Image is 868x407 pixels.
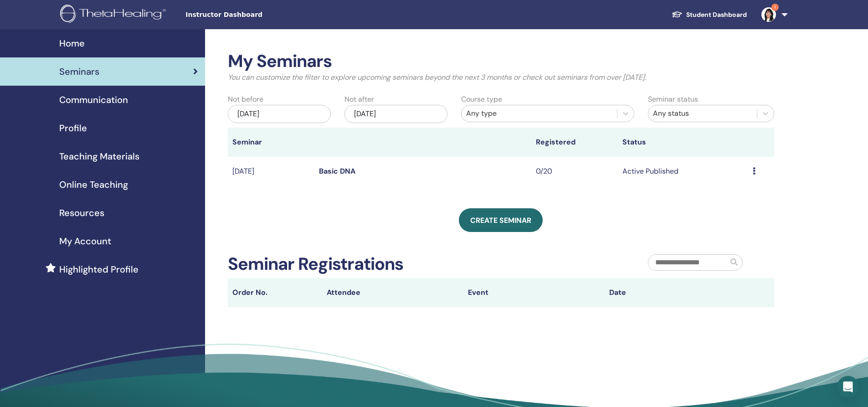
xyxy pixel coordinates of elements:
[228,51,774,72] h2: My Seminars
[466,108,612,119] div: Any type
[461,94,502,105] label: Course type
[228,72,774,83] p: You can customize the filter to explore upcoming seminars beyond the next 3 months or check out s...
[59,93,128,107] span: Communication
[531,157,618,186] td: 0/20
[618,128,748,157] th: Status
[59,206,104,220] span: Resources
[531,128,618,157] th: Registered
[228,254,403,275] h2: Seminar Registrations
[185,10,322,20] span: Instructor Dashboard
[463,278,605,307] th: Event
[664,6,754,23] a: Student Dashboard
[344,94,374,105] label: Not after
[653,108,752,119] div: Any status
[761,7,776,22] img: default.jpg
[228,105,331,123] div: [DATE]
[59,263,139,276] span: Highlighted Profile
[228,94,263,105] label: Not before
[319,166,355,176] a: Basic DNA
[228,157,314,186] td: [DATE]
[59,121,87,135] span: Profile
[470,216,531,225] span: Create seminar
[837,376,859,398] div: Open Intercom Messenger
[60,5,169,25] img: logo.png
[618,157,748,186] td: Active Published
[459,208,543,232] a: Create seminar
[672,10,683,18] img: graduation-cap-white.svg
[59,65,99,78] span: Seminars
[59,36,85,50] span: Home
[605,278,746,307] th: Date
[59,149,139,163] span: Teaching Materials
[59,234,111,248] span: My Account
[322,278,463,307] th: Attendee
[228,128,314,157] th: Seminar
[648,94,698,105] label: Seminar status
[344,105,447,123] div: [DATE]
[59,178,128,191] span: Online Teaching
[771,4,779,11] span: 1
[228,278,322,307] th: Order No.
